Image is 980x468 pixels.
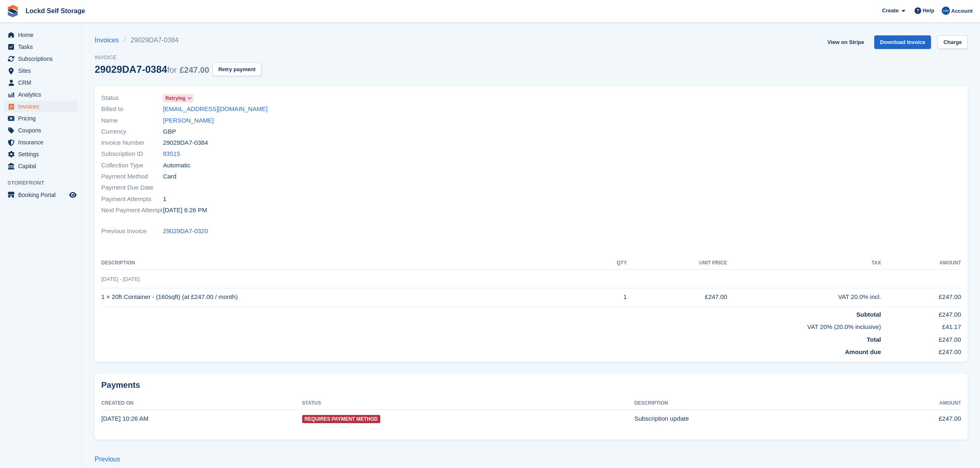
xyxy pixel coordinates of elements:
a: menu [4,89,78,100]
time: 2025-08-29 17:26:04 UTC [163,206,207,215]
td: Subscription update [634,410,866,428]
th: QTY [590,257,626,270]
span: Sites [18,65,68,76]
a: [PERSON_NAME] [163,116,214,125]
a: menu [4,137,78,148]
div: 29029DA7-0384 [95,64,209,75]
th: Created On [101,397,302,410]
img: stora-icon-8386f47178a22dfd0bd8f6a31ec36ba5ce8667c1dd55bd0f319d3a0aa187defe.svg [7,5,19,17]
a: Lockd Self Storage [22,4,88,18]
span: Analytics [18,89,68,100]
span: Retrying [165,95,186,102]
span: Insurance [18,137,68,148]
span: Create [882,7,899,15]
span: GBP [163,127,176,137]
th: Amount [881,257,961,270]
span: Home [18,29,68,41]
h2: Payments [101,380,961,390]
span: Capital [18,160,68,172]
span: £247.00 [179,65,209,74]
a: Previous [95,456,120,463]
a: Download Invoice [874,35,931,49]
a: 83515 [163,149,180,159]
strong: Subtotal [856,311,881,318]
span: 1 [163,195,166,204]
a: menu [4,160,78,172]
a: Invoices [95,35,124,45]
span: [DATE] - [DATE] [101,276,140,282]
strong: Total [867,336,881,343]
a: menu [4,53,78,65]
span: Invoices [18,101,68,112]
span: Next Payment Attempt [101,206,163,215]
nav: breadcrumbs [95,35,261,45]
th: Tax [727,257,881,270]
a: 29029DA7-0320 [163,227,208,236]
td: £247.00 [881,288,961,306]
span: Requires Payment Method [302,415,380,423]
a: menu [4,113,78,124]
th: Description [634,397,866,410]
span: Collection Type [101,161,163,170]
td: 1 [590,288,626,306]
td: £247.00 [866,410,961,428]
td: £247.00 [881,306,961,319]
th: Unit Price [627,257,727,270]
span: Payment Attempts [101,195,163,204]
span: Settings [18,148,68,160]
span: Billed to [101,104,163,114]
img: Jonny Bleach [942,7,950,15]
td: VAT 20% (20.0% inclusive) [101,319,881,332]
th: Amount [866,397,961,410]
span: 29029DA7-0384 [163,138,208,148]
a: [EMAIL_ADDRESS][DOMAIN_NAME] [163,104,268,114]
a: menu [4,189,78,201]
a: menu [4,29,78,41]
button: Retry payment [212,63,261,76]
span: Subscription ID [101,149,163,159]
a: Preview store [68,190,78,200]
span: for [167,65,177,74]
th: Status [302,397,634,410]
span: Invoice [95,53,261,62]
span: Payment Method [101,172,163,181]
span: Card [163,172,177,181]
span: Status [101,93,163,103]
a: menu [4,125,78,136]
a: menu [4,148,78,160]
a: menu [4,65,78,76]
span: Storefront [7,179,82,187]
strong: Amount due [845,348,881,355]
span: Pricing [18,113,68,124]
a: menu [4,77,78,88]
td: 1 × 20ft Container - (160sqft) (at £247.00 / month) [101,288,590,306]
span: Coupons [18,125,68,136]
a: Retrying [163,93,193,103]
span: Currency [101,127,163,137]
th: Description [101,257,590,270]
span: Previous Invoice [101,227,163,236]
span: Booking Portal [18,189,68,201]
a: Charge [938,35,968,49]
span: Subscriptions [18,53,68,65]
a: menu [4,41,78,53]
span: Tasks [18,41,68,53]
td: £247.00 [881,344,961,357]
td: £247.00 [881,332,961,345]
a: menu [4,101,78,112]
span: CRM [18,77,68,88]
span: Help [923,7,934,15]
span: Name [101,116,163,125]
div: VAT 20.0% incl. [727,292,881,302]
span: Account [951,7,973,15]
td: £247.00 [627,288,727,306]
a: View on Stripe [824,35,867,49]
time: 2025-08-28 09:26:01 UTC [101,415,149,422]
td: £41.17 [881,319,961,332]
span: Automatic [163,161,191,170]
span: Invoice Number [101,138,163,148]
span: Payment Due Date [101,183,163,192]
